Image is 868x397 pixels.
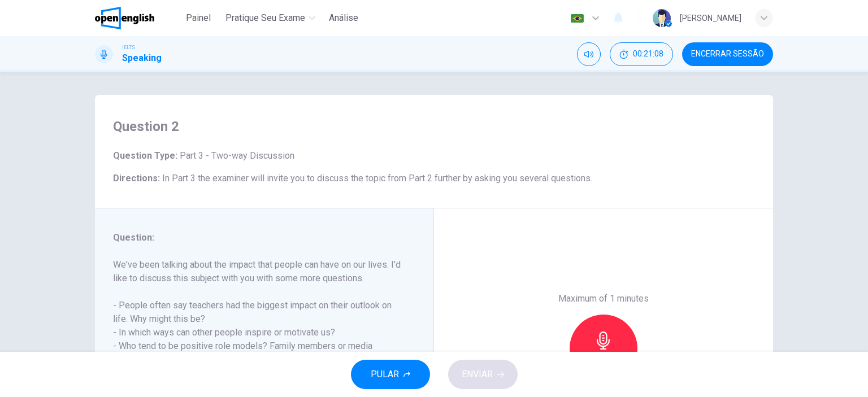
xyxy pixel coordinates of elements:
[682,42,773,66] button: Encerrar Sessão
[113,149,755,163] h6: Question Type :
[633,50,663,59] span: 00:21:08
[225,11,305,25] span: Pratique seu exame
[371,367,399,382] span: PULAR
[329,11,358,25] span: Análise
[610,42,673,66] div: Esconder
[653,9,671,27] img: Profile picture
[180,8,216,28] button: Painel
[122,51,162,65] h1: Speaking
[351,360,430,389] button: PULAR
[324,8,363,28] button: Análise
[680,11,741,25] div: [PERSON_NAME]
[113,117,755,136] h4: Question 2
[610,42,673,66] button: 00:21:08
[221,8,320,28] button: Pratique seu exame
[177,150,294,161] span: Part 3 - Two-way Discussion
[113,231,402,245] h6: Question :
[122,43,135,51] span: IELTS
[570,315,637,382] button: Gravar
[558,292,649,306] h6: Maximum of 1 minutes
[570,14,584,23] img: pt
[95,7,180,29] a: OpenEnglish logo
[162,173,592,184] span: In Part 3 the examiner will invite you to discuss the topic from Part 2 further by asking you sev...
[113,172,755,185] h6: Directions :
[95,7,154,29] img: OpenEnglish logo
[186,11,211,25] span: Painel
[691,50,764,59] span: Encerrar Sessão
[577,42,601,66] div: Silenciar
